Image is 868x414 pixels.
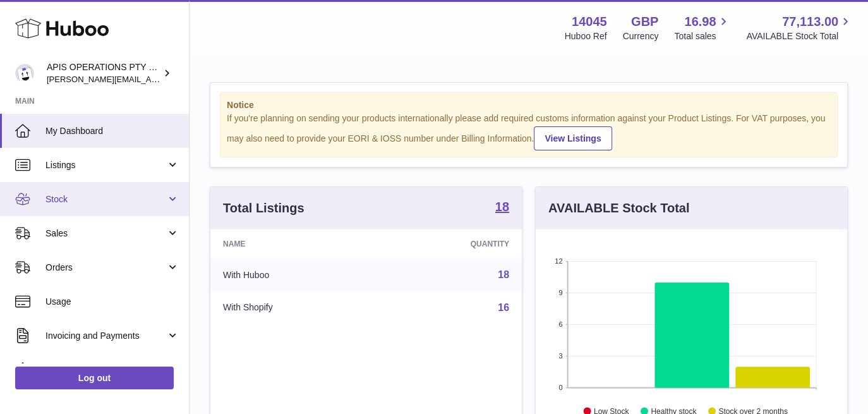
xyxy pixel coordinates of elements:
[223,200,304,217] h3: Total Listings
[495,200,509,216] a: 18
[558,289,562,296] text: 9
[45,228,166,240] span: Sales
[534,126,612,150] a: View Listings
[45,159,166,171] span: Listings
[674,30,730,42] span: Total sales
[45,193,166,205] span: Stock
[746,30,853,42] span: AVAILABLE Stock Total
[47,61,160,85] div: APIS OPERATIONS PTY LTD, T/A HONEY FOR LIFE
[495,200,509,213] strong: 18
[565,30,607,42] div: Huboo Ref
[210,229,378,259] th: Name
[498,302,509,313] a: 16
[631,13,658,30] strong: GBP
[210,291,378,324] td: With Shopify
[227,113,831,150] div: If you're planning on sending your products internationally please add required customs informati...
[378,229,522,259] th: Quantity
[558,384,562,391] text: 0
[15,64,34,83] img: david.ryan@honeyforlife.com.au
[548,200,689,217] h3: AVAILABLE Stock Total
[555,257,562,265] text: 12
[572,13,607,30] strong: 14045
[746,13,853,42] a: 77,113.00 AVAILABLE Stock Total
[45,330,166,342] span: Invoicing and Payments
[45,296,179,308] span: Usage
[782,13,838,30] span: 77,113.00
[47,74,321,84] span: [PERSON_NAME][EMAIL_ADDRESS][PERSON_NAME][DOMAIN_NAME]
[45,125,179,137] span: My Dashboard
[15,367,174,389] a: Log out
[210,259,378,291] td: With Huboo
[623,30,659,42] div: Currency
[674,13,730,42] a: 16.98 Total sales
[498,269,509,280] a: 18
[558,320,562,328] text: 6
[684,13,716,30] span: 16.98
[227,99,831,111] strong: Notice
[558,352,562,360] text: 3
[45,262,166,274] span: Orders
